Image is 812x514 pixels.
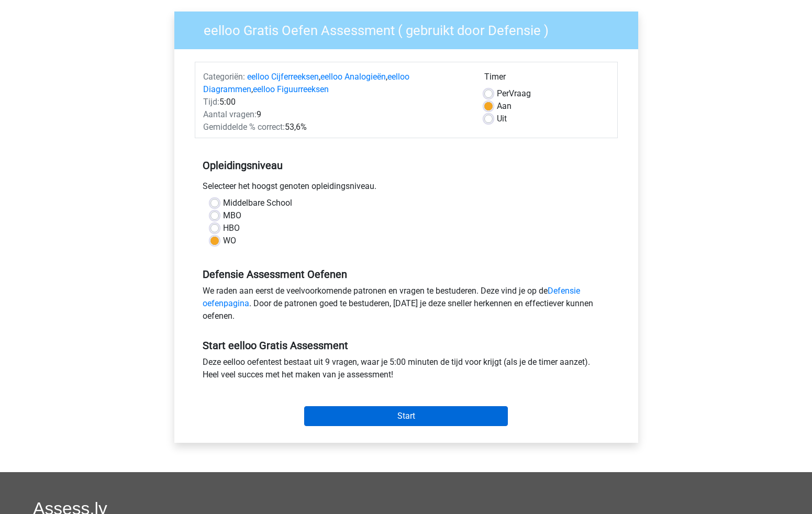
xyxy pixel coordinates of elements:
[203,122,285,132] span: Gemiddelde % correct:
[497,113,507,125] label: Uit
[191,18,630,39] h3: eelloo Gratis Oefen Assessment ( gebruikt door Defensie )
[497,100,511,113] label: Aan
[484,71,609,87] div: Timer
[203,97,219,107] span: Tijd:
[497,87,531,100] label: Vraag
[497,88,509,98] span: Per
[195,121,476,133] div: 53,6%
[195,285,618,327] div: We raden aan eerst de veelvoorkomende patronen en vragen te bestuderen. Deze vind je op de . Door...
[223,234,236,247] label: WO
[304,406,508,426] input: Start
[320,72,386,82] a: eelloo Analogieën
[223,209,241,222] label: MBO
[247,72,319,82] a: eelloo Cijferreeksen
[203,268,610,281] h5: Defensie Assessment Oefenen
[203,72,245,82] span: Categoriën:
[195,108,476,121] div: 9
[253,84,329,94] a: eelloo Figuurreeksen
[203,339,610,352] h5: Start eelloo Gratis Assessment
[195,356,618,385] div: Deze eelloo oefentest bestaat uit 9 vragen, waar je 5:00 minuten de tijd voor krijgt (als je de t...
[195,180,618,197] div: Selecteer het hoogst genoten opleidingsniveau.
[195,71,476,96] div: , , ,
[203,155,610,176] h5: Opleidingsniveau
[203,109,257,119] span: Aantal vragen:
[195,96,476,108] div: 5:00
[223,197,292,209] label: Middelbare School
[223,222,240,234] label: HBO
